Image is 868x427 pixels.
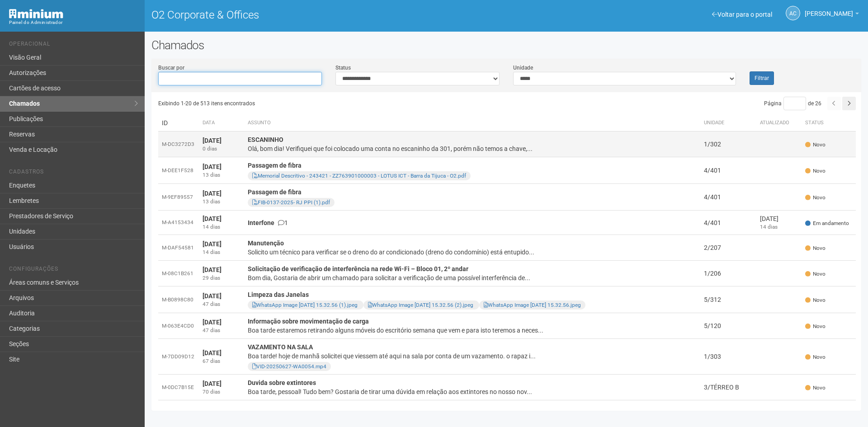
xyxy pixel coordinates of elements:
[203,380,222,387] strong: [DATE]
[158,211,199,235] td: M-A4153434
[802,115,856,131] th: Status
[805,11,859,19] a: [PERSON_NAME]
[203,274,241,282] div: 29 dias
[700,339,756,375] td: 1/303
[335,64,351,72] label: Status
[252,363,326,370] a: VID-20250627-WA0054.mp4
[368,302,473,308] a: WhatsApp Image [DATE] 15.32.56 (2).jpeg
[248,239,284,247] strong: Manutenção
[248,248,697,257] div: Solicito um técnico para verificar se o dreno do ar condicionado (dreno do condomínio) está entup...
[158,400,199,426] td: M-3D8954FE
[199,115,244,131] th: Data
[805,167,826,175] span: Novo
[700,261,756,286] td: 1/206
[203,357,241,365] div: 67 dias
[700,131,756,157] td: 1/302
[158,235,199,261] td: M-DAF54581
[203,266,222,273] strong: [DATE]
[203,215,222,222] strong: [DATE]
[756,115,802,131] th: Atualizado
[158,261,199,286] td: M-08C1B261
[248,144,697,153] div: Olá, bom dia! Verifiquei que foi colocado uma conta no escaninho da 301, porém não temos a chave,...
[805,1,853,17] span: Ana Carla de Carvalho Silva
[158,64,184,72] label: Buscar por
[805,194,826,202] span: Novo
[805,244,826,252] span: Novo
[158,97,507,110] div: Exibindo 1-20 de 513 itens encontrados
[248,273,697,282] div: Bom dia, Gostaria de abrir um chamado para solicitar a verificação de uma possível interferência ...
[805,141,826,149] span: Novo
[248,343,313,351] strong: VAZAMENTO NA SALA
[764,100,821,107] span: Página de 26
[805,270,826,278] span: Novo
[158,339,199,375] td: M-7DD09D12
[203,300,241,308] div: 47 dias
[9,19,138,27] div: Painel do Administrador
[203,223,241,231] div: 14 dias
[786,6,800,20] a: AC
[248,318,369,325] strong: Informação sobre movimentação de carga
[712,11,772,18] a: Voltar para o portal
[158,157,199,184] td: M-DEE1F528
[805,220,849,227] span: Em andamento
[700,115,756,131] th: Unidade
[248,162,302,169] strong: Passagem de fibra
[203,190,222,197] strong: [DATE]
[248,291,309,298] strong: Limpeza das Janelas
[513,64,533,72] label: Unidade
[158,313,199,339] td: M-063E4CD0
[248,379,316,386] strong: Duvida sobre extintores
[805,384,826,392] span: Novo
[760,224,778,230] span: 14 dias
[248,352,697,361] div: Boa tarde! hoje de manhã solicitei que viessem até aqui na sala por conta de um vazamento. o rapa...
[244,115,700,131] th: Assunto
[805,323,826,330] span: Novo
[151,9,500,21] h1: O2 Corporate & Offices
[248,265,468,272] strong: Solicitação de verificação de interferência na rede Wi-Fi – Bloco 01, 2º andar
[700,157,756,184] td: 4/401
[9,266,138,275] li: Configurações
[203,163,222,170] strong: [DATE]
[805,353,826,361] span: Novo
[203,319,222,326] strong: [DATE]
[760,214,798,223] div: [DATE]
[203,171,241,179] div: 13 dias
[252,173,466,179] a: Memorial Descritivo - 243421 - ZZ763901000003 - LOTUS ICT - Barra da Tijuca - O2.pdf
[252,302,358,308] a: WhatsApp Image [DATE] 15.32.56 (1).jpeg
[9,169,138,178] li: Cadastros
[203,349,222,357] strong: [DATE]
[700,211,756,235] td: 4/401
[484,302,581,308] a: WhatsApp Image [DATE] 15.32.56.jpeg
[9,9,63,19] img: Minium
[158,131,199,157] td: M-DC3272D3
[158,286,199,313] td: M-B0898C80
[203,137,222,144] strong: [DATE]
[248,326,697,335] div: Boa tarde estaremos retirando alguns móveis do escritório semana que vem e para isto teremos a ne...
[700,286,756,313] td: 5/312
[805,296,826,304] span: Novo
[158,184,199,211] td: M-9EF89557
[252,199,330,206] a: FIB-0137-2025- RJ PPI (1).pdf
[203,388,241,396] div: 70 dias
[203,240,222,248] strong: [DATE]
[158,375,199,400] td: M-0DC7B15E
[750,71,774,85] button: Filtrar
[203,249,241,256] div: 14 dias
[700,235,756,261] td: 2/207
[248,188,302,196] strong: Passagem de fibra
[248,136,283,143] strong: ESCANINHO
[700,184,756,211] td: 4/401
[278,219,288,226] span: 1
[248,387,697,396] div: Boa tarde, pessoal! Tudo bem? Gostaria de tirar uma dúvida em relação aos extintores no nosso nov...
[158,115,199,131] td: ID
[203,198,241,206] div: 13 dias
[203,327,241,334] div: 47 dias
[9,41,138,50] li: Operacional
[203,292,222,300] strong: [DATE]
[151,38,861,52] h2: Chamados
[248,219,274,226] strong: Interfone
[700,313,756,339] td: 5/120
[700,400,756,426] td: 5/137
[700,375,756,400] td: 3/TÉRREO B
[203,145,241,153] div: 0 dias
